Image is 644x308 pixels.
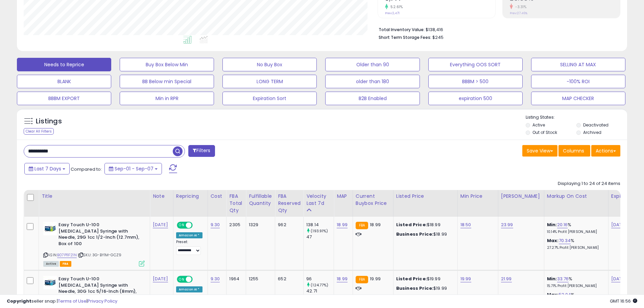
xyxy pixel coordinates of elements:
[531,75,625,88] button: -100% ROI
[385,11,400,15] small: Prev: 2,471
[611,276,626,282] a: [DATE]
[57,252,77,258] a: B07P11F21N
[428,58,523,71] button: Everything OOS SORT
[396,193,455,200] div: Listed Price
[222,58,317,71] button: No Buy Box
[370,221,381,228] span: 18.99
[176,232,202,238] div: Amazon AI *
[547,222,603,234] div: %
[229,222,241,228] div: 2305
[153,221,168,228] a: [DATE]
[176,240,202,255] div: Preset:
[71,166,102,172] span: Compared to:
[177,222,186,228] span: ON
[547,238,603,250] div: %
[211,276,220,282] a: 9.30
[532,129,557,135] label: Out of Stock
[153,193,170,200] div: Note
[522,145,557,157] button: Save View
[176,193,205,200] div: Repricing
[58,276,141,303] b: Easy Touch U-100 [MEDICAL_DATA] Syringe with Needle, 30G 1cc 5/16-Inch (8mm), Box of 100
[229,193,243,214] div: FBA Total Qty
[337,276,348,282] a: 18.99
[229,276,241,282] div: 1964
[547,276,557,282] b: Min:
[306,193,331,207] div: Velocity Last 7d
[60,261,71,267] span: FBA
[120,92,214,105] button: Min in RPR
[176,286,202,292] div: Amazon AI *
[396,221,427,228] b: Listed Price:
[460,221,471,228] a: 18.50
[222,92,317,105] button: Expiration Sort
[104,163,162,174] button: Sep-01 - Sep-07
[249,276,270,282] div: 1255
[396,231,433,237] b: Business Price:
[356,222,368,229] small: FBA
[17,92,111,105] button: BBBM EXPORT
[325,75,420,88] button: older than 180
[278,193,301,214] div: FBA Reserved Qty
[396,285,452,291] div: $19.99
[36,117,62,126] h5: Listings
[42,193,147,200] div: Title
[192,222,202,228] span: OFF
[88,298,117,304] a: Privacy Policy
[192,277,202,282] span: OFF
[558,181,620,187] div: Displaying 1 to 24 of 24 items
[526,114,627,121] p: Listing States:
[24,128,54,135] div: Clear All Filters
[559,237,571,244] a: 70.34
[34,165,61,172] span: Last 7 Days
[43,222,145,266] div: ASIN:
[513,4,526,9] small: -3.31%
[396,276,427,282] b: Listed Price:
[337,193,350,200] div: MAP
[278,222,298,228] div: 962
[58,222,141,248] b: Easy Touch U-100 [MEDICAL_DATA] Syringe with Needle, 29G 1cc 1/2-Inch (12.7mm), Box of 100
[501,276,512,282] a: 21.99
[591,145,620,157] button: Actions
[17,75,111,88] button: BLANK
[557,221,568,228] a: 20.16
[396,222,452,228] div: $18.99
[379,34,431,40] b: Short Term Storage Fees:
[78,252,121,258] span: | SKU: 3G-BY1M-GCZ9
[558,145,590,157] button: Columns
[531,58,625,71] button: SELLING AT MAX
[120,75,214,88] button: BB Below min Special
[7,298,31,304] strong: Copyright
[379,25,615,33] li: $138,416
[583,129,601,135] label: Archived
[43,276,57,289] img: 41bkg40XIxL._SL40_.jpg
[249,222,270,228] div: 1329
[396,276,452,282] div: $19.99
[544,190,608,217] th: The percentage added to the cost of goods (COGS) that forms the calculator for Min & Max prices.
[547,245,603,250] p: 27.27% Profit [PERSON_NAME]
[356,276,368,283] small: FBA
[24,163,70,174] button: Last 7 Days
[58,298,87,304] a: Terms of Use
[115,165,153,172] span: Sep-01 - Sep-07
[460,193,495,200] div: Min Price
[379,27,425,32] b: Total Inventory Value:
[547,221,557,228] b: Min:
[306,222,334,228] div: 138.14
[547,284,603,288] p: 15.71% Profit [PERSON_NAME]
[325,58,420,71] button: Older than 90
[611,221,626,228] a: [DATE]
[557,276,569,282] a: 33.76
[396,285,433,291] b: Business Price:
[211,193,224,200] div: Cost
[120,58,214,71] button: Buy Box Below Min
[7,298,117,305] div: seller snap | |
[531,92,625,105] button: MAP CHECKER
[547,193,605,200] div: Markup on Cost
[547,230,603,234] p: 10.14% Profit [PERSON_NAME]
[396,231,452,237] div: $18.99
[501,221,513,228] a: 23.99
[428,92,523,105] button: expiration 500
[249,193,272,207] div: Fulfillable Quantity
[306,234,334,240] div: 47
[356,193,390,207] div: Current Buybox Price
